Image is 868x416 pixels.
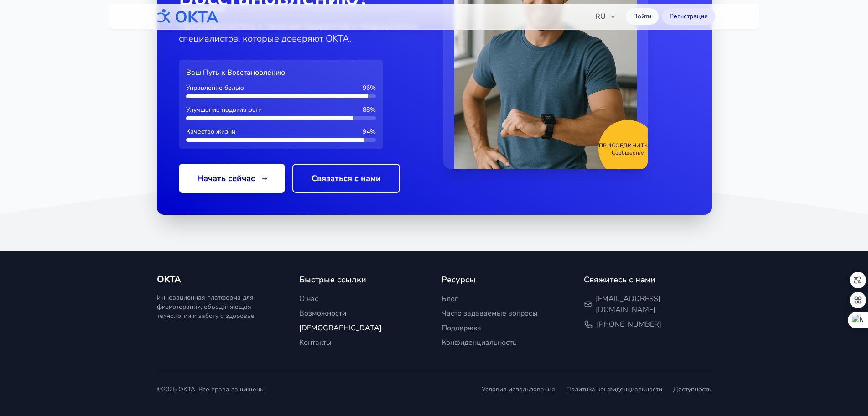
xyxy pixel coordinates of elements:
a: Политика конфиденциальности [566,385,662,394]
a: Поддержка [442,323,481,333]
a: Конфиденциальность [442,338,517,348]
span: Присоединиться [599,142,656,149]
a: [DEMOGRAPHIC_DATA] [299,323,382,333]
p: Присоединяйтесь к тысячам пациентов и медицинских специалистов, которые доверяют OKTA. [179,20,425,45]
a: Возможности [299,308,346,318]
a: Войти [626,8,659,25]
span: RU [595,11,617,22]
h3: OKTA [157,273,285,286]
span: [PHONE_NUMBER] [597,319,661,330]
span: 88 % [363,105,376,114]
span: → [260,172,269,185]
button: RU [590,7,622,26]
a: Часто задаваемые вопросы [442,308,538,318]
span: 96 % [363,83,376,93]
span: 94 % [363,127,376,136]
a: Контакты [299,338,332,348]
a: Регистрация [662,8,715,25]
img: OKTA logo [153,5,219,28]
a: Связаться с нами [292,164,400,193]
a: О нас [299,294,318,304]
h4: Быстрые ссылки [299,273,427,286]
span: Качество жизни [186,127,235,136]
h4: Свяжитесь с нами [584,273,712,286]
a: Начать сейчас→ [179,164,285,193]
h4: Ресурсы [442,273,569,286]
span: Улучшение подвижности [186,105,262,114]
span: Сообществу [612,149,644,156]
a: Доступность [673,385,712,394]
span: [EMAIL_ADDRESS][DOMAIN_NAME] [596,293,711,315]
p: Инновационная платформа для физиотерапии, объединяющая технологии и заботу о здоровье [157,293,285,321]
a: Блог [442,294,458,304]
h3: Ваш Путь к Восстановлению [186,67,376,78]
a: Условия использования [482,385,555,394]
span: Управление болью [186,83,244,93]
p: © 2025 OKTA . Все права защищены [157,385,265,394]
